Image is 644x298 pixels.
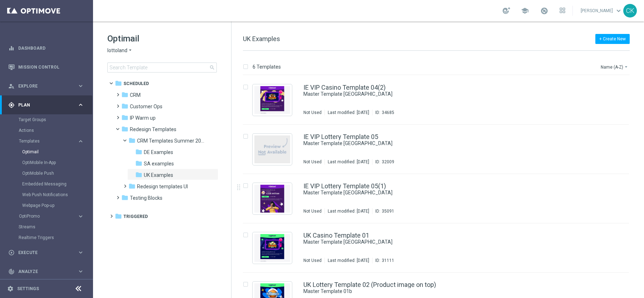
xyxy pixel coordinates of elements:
i: folder [121,114,128,121]
div: Execute [8,249,77,256]
i: folder [128,137,136,144]
div: Optimail [22,146,92,157]
a: Web Push Notifications [22,192,74,198]
div: Templates [19,139,77,143]
div: Master Template UK [303,189,599,196]
span: search [209,65,215,70]
span: school [521,7,529,15]
div: Last modified: [DATE] [325,208,372,214]
a: OptiMobile Push [22,170,74,176]
span: Explore [18,84,77,88]
button: Mission Control [8,64,84,70]
a: Streams [19,224,74,230]
div: ID: [372,159,394,165]
div: OptiPromo [19,211,92,222]
span: Plan [18,103,77,107]
i: keyboard_arrow_right [77,268,84,275]
div: Not Used [303,258,322,263]
button: + Create New [595,34,630,44]
a: Master Template [GEOGRAPHIC_DATA] [303,189,582,196]
div: ID: [372,110,394,115]
div: Press SPACE to select this row. [236,174,643,223]
div: Analyze [8,268,77,275]
span: Redesign templates UI [137,183,188,190]
div: Not Used [303,110,322,115]
i: track_changes [8,268,15,275]
i: folder [135,160,142,167]
span: IP Warm up [130,115,156,121]
i: folder [115,213,122,220]
div: OptiMobile Push [22,168,92,179]
div: CK [623,4,637,18]
div: Not Used [303,159,322,165]
div: Not Used [303,208,322,214]
a: Master Template [GEOGRAPHIC_DATA] [303,140,582,147]
span: Scheduled [123,80,149,87]
div: Last modified: [DATE] [325,110,372,115]
span: CRM [130,92,141,98]
button: OptiPromo keyboard_arrow_right [19,213,84,219]
button: person_search Explore keyboard_arrow_right [8,83,84,89]
span: UK Examples [243,35,280,43]
div: Press SPACE to select this row. [236,125,643,174]
i: arrow_drop_down [623,64,629,70]
span: lottoland [107,47,127,54]
div: Explore [8,83,77,89]
button: Name (A-Z)arrow_drop_down [600,63,630,71]
div: Master Template 01b [303,288,599,295]
span: SA examples [144,160,174,167]
i: folder [135,171,142,178]
i: person_search [8,83,15,89]
span: DE Examples [144,149,173,155]
i: keyboard_arrow_right [77,249,84,256]
div: equalizer Dashboard [8,45,84,51]
i: keyboard_arrow_right [77,213,84,220]
input: Search Template [107,63,217,73]
span: Execute [18,250,77,255]
i: folder [121,125,128,133]
a: Realtime Triggers [19,235,74,240]
div: Target Groups [19,114,92,125]
a: UK Casino Template 01 [303,232,369,239]
a: IE VIP Casino Template 04(2) [303,84,386,91]
div: Last modified: [DATE] [325,258,372,263]
i: arrow_drop_down [127,47,133,54]
div: Embedded Messaging [22,179,92,189]
i: play_circle_outline [8,249,15,256]
i: keyboard_arrow_right [77,138,84,145]
div: OptiMobile In-App [22,157,92,168]
div: Templates keyboard_arrow_right [19,138,84,144]
button: play_circle_outline Execute keyboard_arrow_right [8,250,84,255]
span: OptiPromo [19,214,70,218]
button: lottoland arrow_drop_down [107,47,133,54]
i: folder [128,183,136,190]
img: 34685.jpeg [254,86,290,114]
span: Testing Blocks [130,195,162,201]
div: 35091 [382,208,394,214]
i: folder [121,194,128,201]
div: ID: [372,258,394,263]
a: Target Groups [19,117,74,123]
a: IE VIP Lottery Template 05 [303,134,378,140]
i: folder [115,80,122,87]
span: UK Examples [144,172,173,178]
div: Plan [8,102,77,108]
div: Actions [19,125,92,136]
div: Master Template UK [303,239,599,245]
i: keyboard_arrow_right [77,83,84,89]
div: Web Push Notifications [22,189,92,200]
i: settings [7,285,14,292]
img: noPreview.jpg [254,135,290,163]
i: folder [121,103,128,110]
div: Templates [19,136,92,211]
button: track_changes Analyze keyboard_arrow_right [8,269,84,274]
a: IE VIP Lottery Template 05(1) [303,183,386,189]
a: [PERSON_NAME]keyboard_arrow_down [580,5,623,16]
button: gps_fixed Plan keyboard_arrow_right [8,102,84,108]
div: 34685 [382,110,394,115]
div: Webpage Pop-up [22,200,92,211]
